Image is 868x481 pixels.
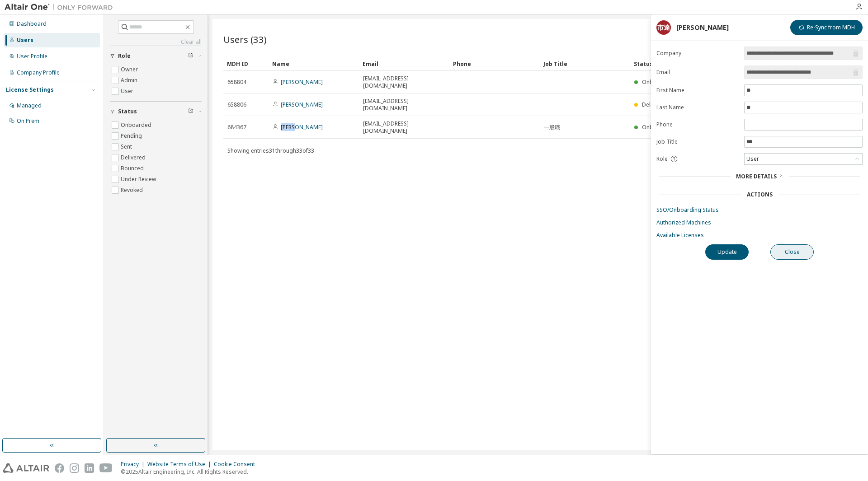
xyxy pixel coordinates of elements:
[85,463,94,473] img: linkedin.svg
[656,219,863,226] a: Authorized Machines
[121,75,139,86] label: Admin
[642,78,673,86] span: Onboarded
[99,463,113,473] img: youtube.svg
[770,244,814,260] button: Close
[227,147,314,154] span: Showing entries 31 through 33 of 33
[3,463,49,473] img: altair_logo.svg
[188,52,193,60] span: Clear filter
[110,46,202,66] button: Role
[110,38,202,46] a: Clear all
[121,174,158,185] label: Under Review
[281,101,323,108] a: [PERSON_NAME]
[227,79,246,86] span: 658804
[118,52,131,60] span: Role
[656,232,863,239] a: Available Licenses
[55,463,64,473] img: facebook.svg
[656,50,739,57] label: Company
[227,124,246,131] span: 684367
[17,53,47,60] div: User Profile
[110,102,202,121] button: Status
[642,123,673,131] span: Onboarded
[214,461,260,468] div: Cookie Consent
[705,244,749,260] button: Update
[121,64,140,75] label: Owner
[543,56,627,71] div: Job Title
[121,468,260,476] p: © 2025 Altair Engineering, Inc. All Rights Reserved.
[656,20,671,35] div: 市達
[17,102,42,109] div: Managed
[736,173,777,180] span: More Details
[5,3,118,12] img: Altair One
[188,108,193,115] span: Clear filter
[656,206,863,214] a: SSO/Onboarding Status
[363,75,445,89] span: [EMAIL_ADDRESS][DOMAIN_NAME]
[363,98,445,112] span: [EMAIL_ADDRESS][DOMAIN_NAME]
[121,185,145,196] label: Revoked
[6,86,54,93] div: License Settings
[656,155,668,163] span: Role
[227,56,265,71] div: MDH ID
[70,463,79,473] img: instagram.svg
[745,154,862,164] div: User
[747,191,773,198] div: Actions
[745,154,760,164] div: User
[453,56,536,71] div: Phone
[634,56,806,71] div: Status
[656,87,739,94] label: First Name
[227,101,246,108] span: 658806
[147,461,214,468] div: Website Terms of Use
[790,20,863,35] button: Re-Sync from MDH
[17,20,47,28] div: Dashboard
[118,108,137,115] span: Status
[363,56,446,71] div: Email
[656,69,739,76] label: Email
[656,121,739,128] label: Phone
[281,123,323,131] a: [PERSON_NAME]
[17,117,39,125] div: On Prem
[121,86,135,97] label: User
[121,163,146,174] label: Bounced
[223,33,267,46] span: Users (33)
[642,101,667,108] span: Delivered
[121,461,147,468] div: Privacy
[656,104,739,111] label: Last Name
[121,131,144,141] label: Pending
[544,124,560,131] span: 一般職
[121,152,147,163] label: Delivered
[17,37,33,44] div: Users
[676,24,729,31] div: [PERSON_NAME]
[656,138,739,145] label: Job Title
[121,141,134,152] label: Sent
[363,120,445,135] span: [EMAIL_ADDRESS][DOMAIN_NAME]
[17,69,60,76] div: Company Profile
[272,56,355,71] div: Name
[121,120,153,131] label: Onboarded
[281,78,323,86] a: [PERSON_NAME]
